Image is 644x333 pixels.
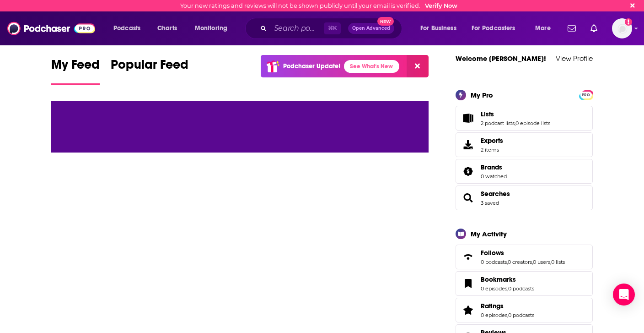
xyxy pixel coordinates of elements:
div: Your new ratings and reviews will not be shown publicly until your email is verified. [180,2,457,9]
a: 0 lists [551,259,565,265]
span: For Business [420,22,456,35]
a: Follows [459,251,477,263]
span: Follows [481,249,504,257]
img: User Profile [612,18,632,38]
span: Brands [481,163,502,171]
span: Popular Feed [111,57,188,78]
a: Follows [481,249,565,257]
a: Welcome [PERSON_NAME]! [456,54,546,63]
a: 0 creators [508,259,532,265]
span: Exports [481,136,503,145]
a: 0 podcasts [508,285,534,292]
a: My Feed [51,57,100,85]
span: , [507,259,508,265]
p: Podchaser Update! [283,62,340,70]
span: New [377,17,394,26]
span: Charts [157,22,177,35]
a: 2 podcast lists [481,120,515,126]
span: Searches [456,186,593,210]
a: 0 users [533,259,550,265]
span: Lists [456,106,593,131]
span: Lists [481,110,494,118]
span: My Feed [51,57,100,78]
a: 3 saved [481,200,499,206]
div: Search podcasts, credits, & more... [254,18,411,39]
span: Ratings [456,298,593,322]
a: Lists [481,110,550,118]
button: open menu [414,21,468,36]
span: Logged in as karenbonck [612,18,632,38]
a: Verify Now [425,2,457,9]
span: , [532,259,533,265]
span: , [515,120,515,126]
a: 0 episode lists [515,120,550,126]
span: Exports [459,138,477,151]
span: Bookmarks [481,275,516,284]
a: Ratings [459,304,477,317]
span: Monitoring [195,22,227,35]
span: ⌘ K [324,22,341,34]
div: My Activity [471,229,507,238]
input: Search podcasts, credits, & more... [270,21,324,36]
a: See What's New [344,60,399,73]
a: PRO [580,91,591,98]
a: Searches [481,190,510,198]
button: open menu [188,21,239,36]
a: Show notifications dropdown [564,21,580,36]
button: open menu [529,21,562,36]
span: Ratings [481,302,504,310]
img: Podchaser - Follow, Share and Rate Podcasts [7,20,95,37]
a: Lists [459,112,477,125]
a: Show notifications dropdown [587,21,601,36]
a: Exports [456,132,593,157]
a: Popular Feed [111,57,188,85]
svg: Email not verified [625,18,632,26]
a: Brands [481,163,507,171]
a: 0 episodes [481,312,507,318]
span: Podcasts [113,22,140,35]
span: , [507,312,508,318]
span: , [550,259,551,265]
a: Bookmarks [459,277,477,290]
span: PRO [580,92,591,98]
div: Open Intercom Messenger [613,284,635,306]
span: Brands [456,159,593,184]
a: Charts [151,21,182,36]
a: 0 watched [481,173,507,180]
span: More [535,22,551,35]
span: For Podcasters [472,22,515,35]
a: 0 podcasts [481,259,507,265]
span: 2 items [481,147,503,153]
a: Bookmarks [481,275,534,284]
a: 0 podcasts [508,312,534,318]
a: Ratings [481,302,534,310]
span: Follows [456,245,593,269]
a: View Profile [556,54,593,63]
span: , [507,285,508,292]
a: 0 episodes [481,285,507,292]
span: Bookmarks [456,271,593,296]
div: My Pro [471,91,493,99]
span: Open Advanced [352,26,390,31]
a: Searches [459,191,477,204]
a: Brands [459,165,477,178]
button: open menu [107,21,152,36]
button: Show profile menu [612,18,632,38]
button: open menu [466,21,529,36]
button: Open AdvancedNew [348,23,394,34]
